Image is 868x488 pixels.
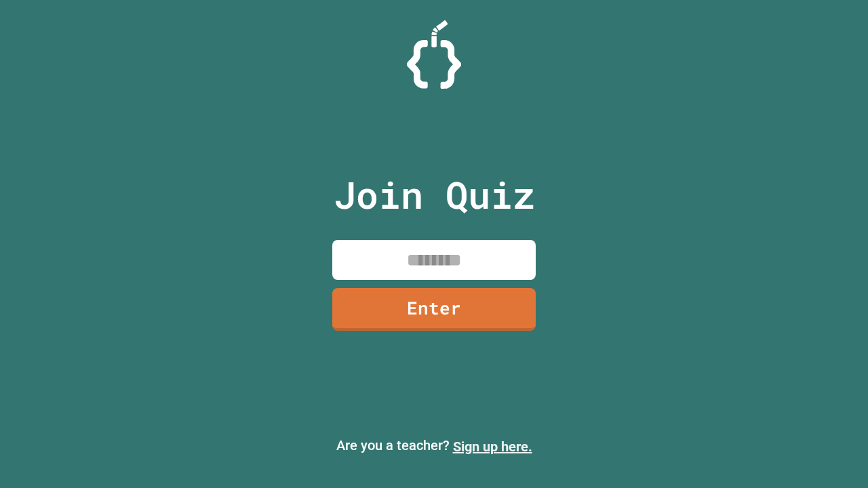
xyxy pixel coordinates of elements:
p: Join Quiz [334,167,535,223]
iframe: chat widget [755,375,854,432]
iframe: chat widget [811,434,854,474]
p: Are you a teacher? [11,435,857,457]
a: Enter [332,288,536,331]
a: Sign up here. [453,439,532,455]
img: Logo.svg [407,20,461,89]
